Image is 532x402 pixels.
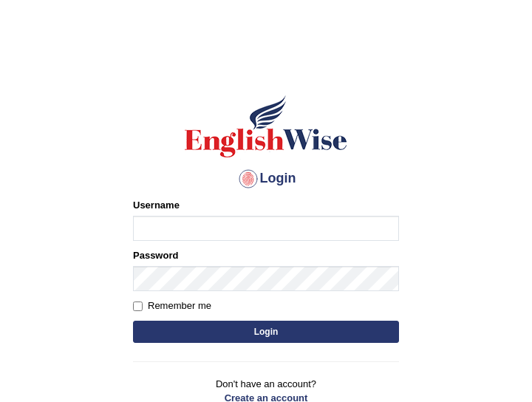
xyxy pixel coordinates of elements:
[133,248,178,262] label: Password
[133,198,180,212] label: Username
[182,93,350,160] img: Logo of English Wise sign in for intelligent practice with AI
[133,299,211,313] label: Remember me
[133,167,399,191] h4: Login
[133,321,399,343] button: Login
[133,301,143,311] input: Remember me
